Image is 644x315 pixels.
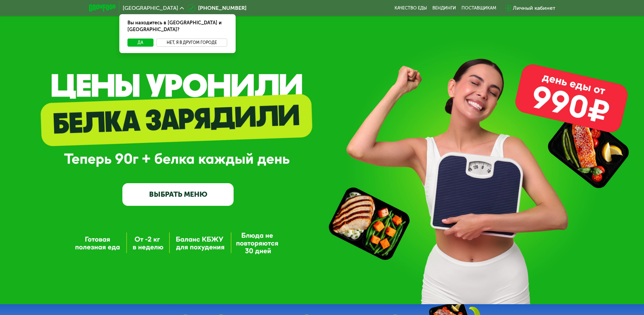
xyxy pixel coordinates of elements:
[156,39,228,47] button: Нет, я в другом городе
[127,39,153,47] button: Да
[123,5,178,11] span: [GEOGRAPHIC_DATA]
[432,5,456,11] a: Вендинги
[119,14,236,39] div: Вы находитесь в [GEOGRAPHIC_DATA] и [GEOGRAPHIC_DATA]?
[395,5,427,11] a: Качество еды
[122,183,234,205] a: ВЫБРАТЬ МЕНЮ
[187,4,246,12] a: [PHONE_NUMBER]
[461,5,496,11] div: поставщикам
[513,4,555,12] div: Личный кабинет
